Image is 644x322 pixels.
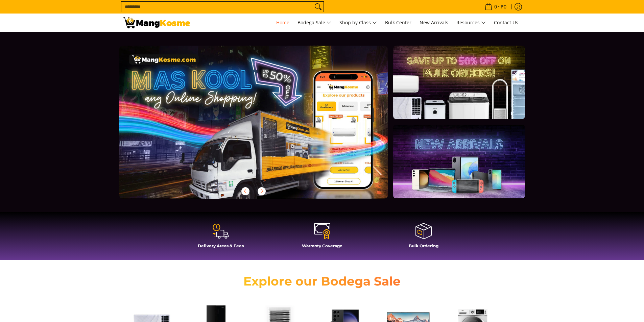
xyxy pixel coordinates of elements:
[275,222,369,253] a: Warranty Coverage
[197,14,522,32] nav: Main Menu
[275,243,369,248] h4: Warranty Coverage
[493,4,498,9] span: 0
[336,14,380,32] a: Shop by Class
[276,19,289,26] span: Home
[238,184,253,199] button: Previous
[273,14,293,32] a: Home
[119,46,410,209] a: More
[456,19,486,27] span: Resources
[339,19,377,27] span: Shop by Class
[313,2,324,12] button: Search
[294,14,335,32] a: Bodega Sale
[491,14,522,32] a: Contact Us
[297,19,331,27] span: Bodega Sale
[376,243,471,248] h4: Bulk Ordering
[173,222,268,253] a: Delivery Areas & Fees
[483,3,508,10] span: •
[224,274,420,289] h2: Explore our Bodega Sale
[254,184,269,199] button: Next
[416,14,452,32] a: New Arrivals
[123,17,190,28] img: Mang Kosme: Your Home Appliances Warehouse Sale Partner!
[420,19,448,26] span: New Arrivals
[500,4,507,9] span: ₱0
[453,14,489,32] a: Resources
[173,243,268,248] h4: Delivery Areas & Fees
[376,222,471,253] a: Bulk Ordering
[385,19,411,26] span: Bulk Center
[494,19,518,26] span: Contact Us
[382,14,415,32] a: Bulk Center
